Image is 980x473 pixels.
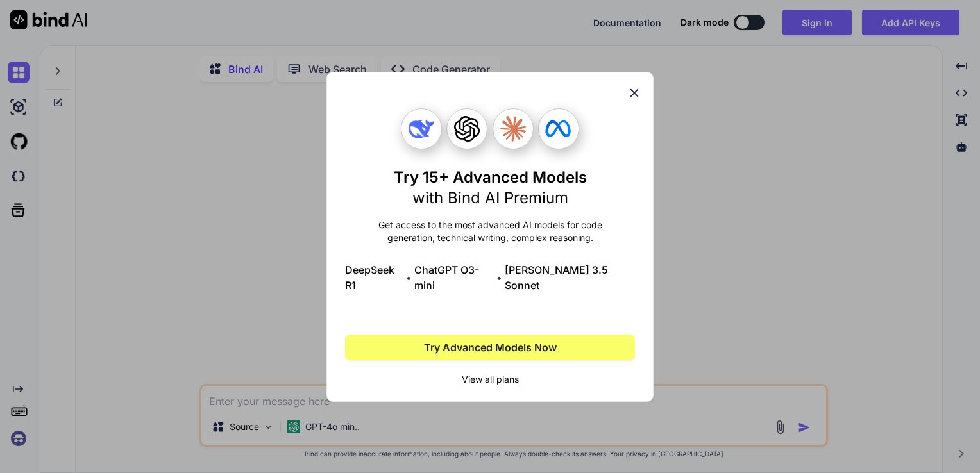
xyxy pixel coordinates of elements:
[406,270,412,285] span: •
[505,262,635,293] span: [PERSON_NAME] 3.5 Sonnet
[424,340,557,355] span: Try Advanced Models Now
[345,219,635,244] p: Get access to the most advanced AI models for code generation, technical writing, complex reasoning.
[409,116,434,142] img: Deepseek
[345,373,635,386] span: View all plans
[414,262,494,293] span: ChatGPT O3-mini
[394,167,587,208] h1: Try 15+ Advanced Models
[496,270,502,285] span: •
[412,188,568,207] span: with Bind AI Premium
[345,335,635,360] button: Try Advanced Models Now
[345,262,403,293] span: DeepSeek R1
